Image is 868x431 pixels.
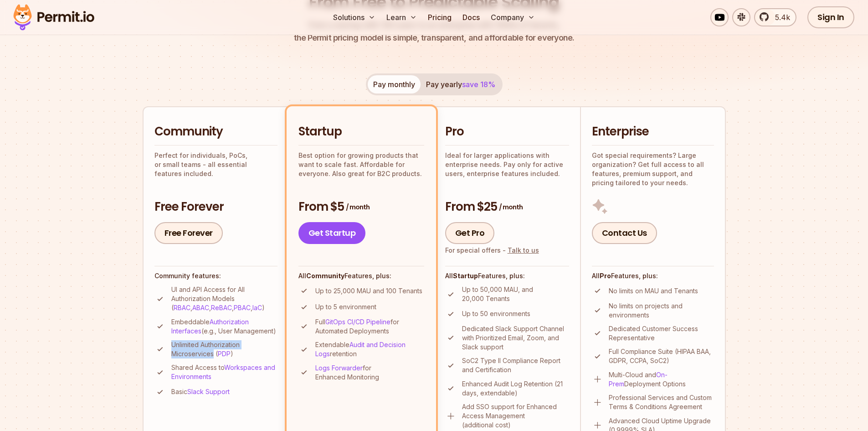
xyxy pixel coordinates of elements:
h4: All Features, plus: [592,271,714,280]
span: 5.4k [770,12,790,23]
h2: Pro [445,124,569,140]
button: Solutions [329,8,379,26]
p: Up to 5 environment [315,302,376,312]
p: No limits on MAU and Tenants [609,286,698,296]
a: On-Prem [609,371,668,388]
a: Contact Us [592,222,657,244]
h4: All Features, plus: [298,271,424,280]
p: Got special requirements? Large organization? Get full access to all features, premium support, a... [592,151,714,187]
a: Sign In [807,6,854,28]
h2: Enterprise [592,124,714,140]
a: ABAC [192,304,209,312]
h2: Startup [298,124,424,140]
p: No limits on projects and environments [609,301,714,320]
p: Enhanced Audit Log Retention (21 days, extendable) [462,379,569,398]
a: ReBAC [211,304,232,312]
img: Permit logo [9,2,98,33]
p: Basic [171,387,230,396]
p: Up to 50 environments [462,309,530,318]
a: Logs Forwarder [315,364,363,372]
p: Unlimited Authorization Microservices ( ) [171,340,277,358]
p: Ideal for larger applications with enterprise needs. Pay only for active users, enterprise featur... [445,151,569,178]
a: Audit and Decision Logs [315,341,406,358]
p: UI and API Access for All Authorization Models ( , , , , ) [171,285,277,312]
p: Best option for growing products that want to scale fast. Affordable for everyone. Also great for... [298,151,424,178]
p: Perfect for individuals, PoCs, or small teams - all essential features included. [154,151,277,178]
p: Up to 25,000 MAU and 100 Tenants [315,286,422,296]
span: / month [499,203,523,212]
strong: Community [306,272,344,280]
p: Up to 50,000 MAU, and 20,000 Tenants [462,285,569,303]
a: Docs [459,8,483,26]
p: Extendable retention [315,340,424,358]
a: 5.4k [754,8,796,26]
p: Embeddable (e.g., User Management) [171,317,277,336]
strong: Startup [453,272,478,280]
a: Talk to us [508,246,539,254]
a: GitOps CI/CD Pipeline [325,318,390,326]
a: PDP [218,350,231,358]
a: IaC [252,304,262,312]
p: Full Compliance Suite (HIPAA BAA, GDPR, CCPA, SoC2) [609,347,714,365]
a: Get Startup [298,222,366,244]
a: Free Forever [154,222,223,244]
p: SoC2 Type II Compliance Report and Certification [462,356,569,374]
span: save 18% [462,80,495,89]
span: / month [346,203,370,212]
a: Pricing [424,8,455,26]
p: for Enhanced Monitoring [315,363,424,382]
h3: Free Forever [154,199,277,215]
button: Learn [383,8,421,26]
a: Get Pro [445,222,495,244]
h2: Community [154,124,277,140]
p: Dedicated Slack Support Channel with Prioritized Email, Zoom, and Slack support [462,324,569,352]
h3: From $25 [445,199,569,215]
h4: Community features: [154,271,277,280]
h4: All Features, plus: [445,271,569,280]
a: RBAC [174,304,190,312]
p: Add SSO support for Enhanced Access Management (additional cost) [462,402,569,430]
a: Slack Support [187,388,230,395]
p: Multi-Cloud and Deployment Options [609,370,714,389]
div: For special offers - [445,246,539,255]
button: Pay yearlysave 18% [421,75,501,93]
p: Full for Automated Deployments [315,317,424,336]
h3: From $5 [298,199,424,215]
button: Company [487,8,539,26]
p: Shared Access to [171,363,277,381]
p: Professional Services and Custom Terms & Conditions Agreement [609,393,714,411]
a: PBAC [234,304,251,312]
strong: Pro [600,272,611,280]
a: Authorization Interfaces [171,318,249,335]
p: Dedicated Customer Success Representative [609,324,714,343]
